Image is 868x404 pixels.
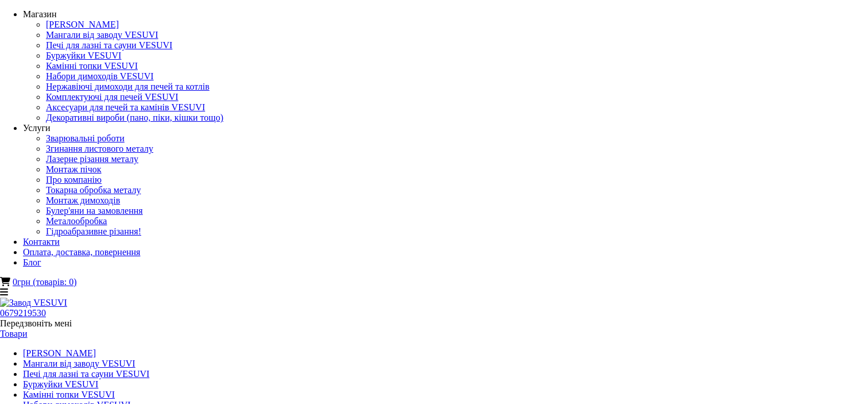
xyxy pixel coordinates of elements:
a: Набори димоходів VESUVI [46,71,154,81]
a: Печі для лазні та сауни VESUVI [23,369,149,379]
a: Монтаж пічок [46,164,102,174]
a: Зварювальні роботи [46,133,125,143]
a: Згинання листового металу [46,144,153,153]
a: [PERSON_NAME] [46,20,119,29]
a: Про компанію [46,175,102,184]
a: Лазерне різання металу [46,154,138,164]
a: Буржуйки VESUVI [23,379,98,389]
a: [PERSON_NAME] [23,348,96,358]
a: 0грн (товарів: 0) [13,277,76,287]
a: Печі для лазні та сауни VESUVI [46,40,172,50]
a: Декоративні вироби (пано, піки, кішки тощо) [46,113,223,122]
a: Камінні топки VESUVI [23,390,115,399]
a: Буржуйки VESUVI [46,51,121,60]
a: Мангали від заводу VESUVI [46,30,158,40]
a: Булер'яни на замовлення [46,206,143,216]
a: Монтаж димоходів [46,195,120,205]
a: Нержавіючі димоходи для печей та котлів [46,82,210,91]
a: Блог [23,257,41,267]
a: Мангали від заводу VESUVI [23,359,135,368]
div: Магазин [23,9,868,20]
a: Камінні топки VESUVI [46,61,138,71]
a: Комплектуючі для печей VESUVI [46,92,179,102]
div: Услуги [23,123,868,133]
a: Токарна обробка металу [46,185,141,195]
a: Металообробка [46,216,107,226]
a: Гідроабразивне різання! [46,226,141,236]
a: Контакти [23,237,60,247]
a: Оплата, доставка, повернення [23,247,140,257]
a: Аксесуари для печей та камінів VESUVI [46,102,205,112]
